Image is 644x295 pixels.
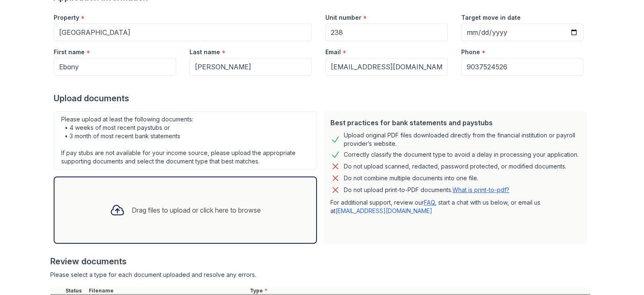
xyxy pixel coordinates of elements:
[54,13,79,22] label: Property
[50,271,590,279] div: Please select a type for each document uploaded and resolve any errors.
[248,287,590,294] div: Type
[330,198,580,215] p: For additional support, review our , start a chat with us below, or email us at
[344,186,509,194] p: Do not upload print-to-PDF documents.
[452,186,509,193] a: What is print-to-pdf?
[64,287,87,294] div: Status
[54,48,85,56] label: First name
[344,131,580,148] div: Upload original PDF files downloaded directly from the financial institution or payroll provider’...
[132,205,261,215] div: Drag files to upload or click here to browse
[190,48,220,56] label: Last name
[344,161,566,171] div: Do not upload scanned, redacted, password protected, or modified documents.
[54,92,590,104] div: Upload documents
[54,111,317,170] div: Please upload at least the following documents: • 4 weeks of most recent paystubs or • 3 month of...
[344,173,478,183] div: Do not combine multiple documents into one file.
[424,199,435,206] a: FAQ
[344,150,579,160] div: Correctly classify the document type to avoid a delay in processing your application.
[461,13,521,22] label: Target move in date
[325,48,341,56] label: Email
[87,287,248,294] div: Filename
[330,118,580,128] div: Best practices for bank statements and paystubs
[325,13,361,22] label: Unit number
[335,207,432,214] a: [EMAIL_ADDRESS][DOMAIN_NAME]
[461,48,480,56] label: Phone
[50,255,590,267] div: Review documents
